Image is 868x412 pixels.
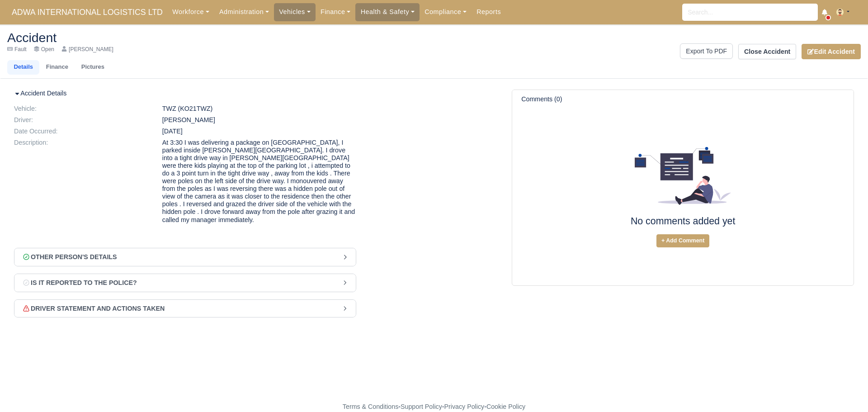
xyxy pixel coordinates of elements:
a: Compliance [420,3,472,21]
div: - - - [176,402,692,412]
dd: At 3:30 I was delivering a package on [GEOGRAPHIC_DATA], I parked inside [PERSON_NAME][GEOGRAPHIC... [156,139,363,224]
p: No comments added yet [521,216,844,227]
div: Is it reported to the police? [22,278,137,288]
h2: Accident [7,31,427,44]
a: Vehicles [274,3,316,21]
span: ADWA INTERNATIONAL LOGISTICS LTD [7,3,167,21]
h6: Comments (0) [521,95,562,103]
button: Other Person's Details [14,248,356,266]
div: Open [34,46,54,53]
h6: Accident Details [14,90,356,97]
a: Administration [214,3,274,21]
dt: Vehicle: [7,105,156,113]
dd: [DATE] [156,128,363,135]
a: Export To PDF [680,43,733,59]
dt: Date Occurred: [7,128,156,135]
dd: TWZ (KO21TWZ) [156,105,363,113]
a: Cookie Policy [486,403,525,410]
a: Finance [316,3,356,21]
a: Workforce [167,3,214,21]
div: Other Person's Details [22,252,117,262]
input: Search... [682,4,818,21]
dt: Description: [7,139,156,224]
dt: Driver: [7,116,156,124]
a: Pictures [75,60,111,75]
a: Reports [472,3,506,21]
a: + Add Comment [656,234,709,247]
a: Terms & Conditions [343,403,398,410]
button: Driver statement and Actions Taken [14,300,356,317]
div: Driver statement and Actions Taken [22,303,165,314]
a: Health & Safety [355,3,420,21]
dd: [PERSON_NAME] [156,116,363,124]
a: Details [7,60,39,75]
button: Is it reported to the police? [14,274,356,292]
div: Fault [7,46,27,53]
iframe: Chat Widget [823,369,868,412]
a: [PERSON_NAME] [61,46,113,53]
a: Privacy Policy [444,403,485,410]
div: Accident [0,24,868,79]
a: Support Policy [401,403,442,410]
button: Close Accident [738,44,796,59]
a: Edit Accident [802,44,861,59]
a: Finance [39,60,75,75]
a: ADWA INTERNATIONAL LOGISTICS LTD [7,4,167,21]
